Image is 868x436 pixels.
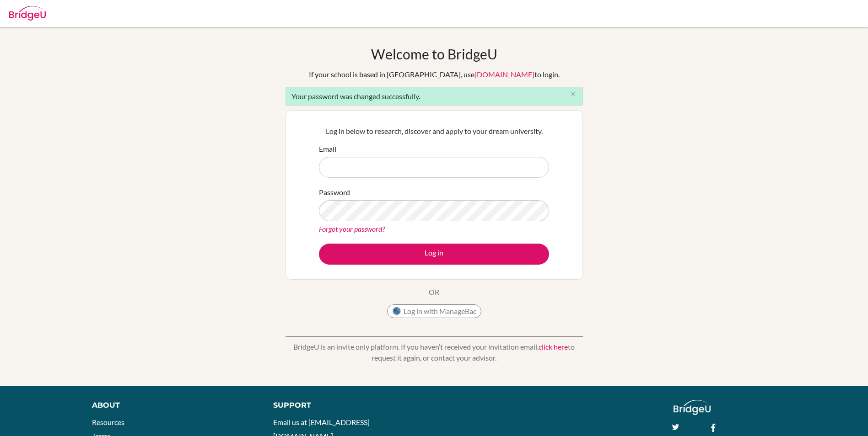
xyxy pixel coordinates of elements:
label: Password [319,187,350,198]
p: Log in below to research, discover and apply to your dream university. [319,126,549,137]
label: Email [319,144,336,154]
i: close [570,90,577,97]
button: Log in [319,244,549,265]
p: BridgeU is an invite only platform. If you haven’t received your invitation email, to request it ... [286,341,583,363]
a: [DOMAIN_NAME] [474,70,534,79]
div: Your password was changed successfully. [286,87,583,106]
p: OR [429,287,439,298]
a: Forgot your password? [319,224,385,233]
img: logo_white@2x-f4f0deed5e89b7ecb1c2cc34c3e3d731f90f0f143d5ea2071677605dd97b5244.png [674,400,711,415]
button: Log in with ManageBac [387,304,481,318]
button: Close [564,87,582,101]
div: About [92,400,253,411]
a: click here [539,342,568,351]
img: Bridge-U [9,6,46,21]
div: Support [273,400,423,411]
a: Resources [92,418,124,426]
div: If your school is based in [GEOGRAPHIC_DATA], use to login. [309,69,560,80]
h1: Welcome to BridgeU [371,46,497,62]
